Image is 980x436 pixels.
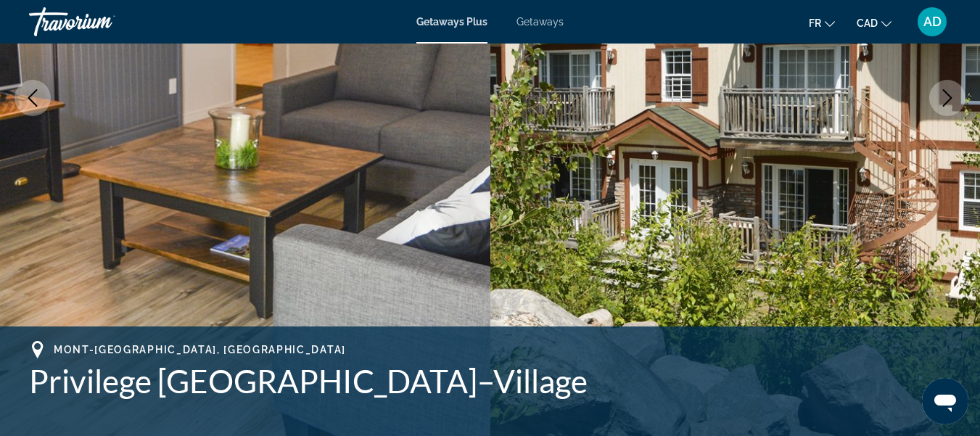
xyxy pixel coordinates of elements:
[54,344,346,355] span: Mont-[GEOGRAPHIC_DATA], [GEOGRAPHIC_DATA]
[29,362,951,400] h1: Privilege [GEOGRAPHIC_DATA]–Village
[29,3,174,41] a: Travorium
[857,12,892,33] button: Change currency
[913,7,951,37] button: User Menu
[809,12,835,33] button: Change language
[809,17,821,29] span: fr
[15,80,51,116] button: Previous image
[416,16,487,28] a: Getaways Plus
[922,378,968,424] iframe: Bouton de lancement de la fenêtre de messagerie
[929,80,965,116] button: Next image
[516,16,564,28] a: Getaways
[923,15,942,29] span: AD
[857,17,878,29] span: CAD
